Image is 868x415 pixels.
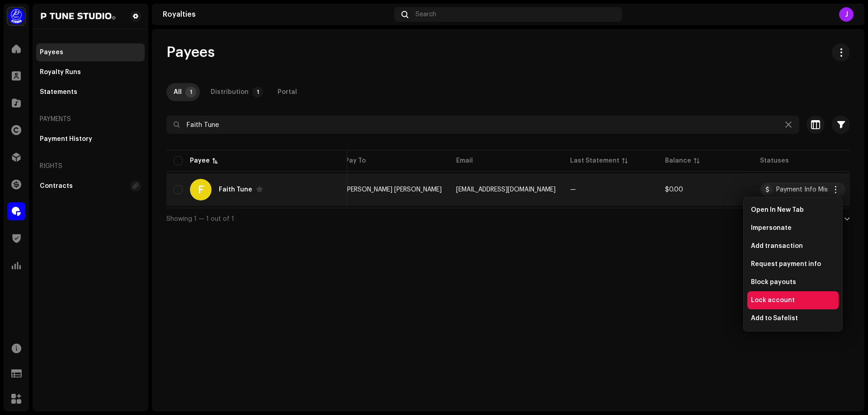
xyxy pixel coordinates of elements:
[40,49,63,56] div: Payees
[40,182,73,190] div: Contracts
[839,7,854,22] div: J
[36,83,145,101] re-m-nav-item: Statements
[40,69,81,76] div: Royalty Runs
[751,297,795,304] span: Lock account
[751,224,792,232] span: Impersonate
[166,43,215,61] span: Payees
[190,179,212,201] div: F
[345,187,442,193] span: Shahadat Hossain Sabbir
[278,83,297,101] div: Portal
[665,187,683,193] span: $0.00
[776,187,840,193] div: Payment Info Missing
[570,187,576,193] span: —
[36,130,145,148] re-m-nav-item: Payment History
[751,242,803,250] span: Add transaction
[190,156,210,165] div: Payee
[40,11,116,22] img: 014156fc-5ea7-42a8-85d9-84b6ed52d0f4
[751,206,804,214] span: Open In New Tab
[36,43,145,61] re-m-nav-item: Payees
[211,83,249,101] div: Distribution
[36,155,145,177] re-a-nav-header: Rights
[40,89,77,96] div: Statements
[174,83,182,101] div: All
[185,87,196,98] p-badge: 1
[751,279,796,286] span: Block payouts
[36,177,145,195] re-m-nav-item: Contracts
[163,11,391,18] div: Royalties
[219,187,252,193] div: Faith Tune
[751,315,798,322] span: Add to Safelist
[570,156,619,165] div: Last Statement
[36,63,145,81] re-m-nav-item: Royalty Runs
[166,116,799,134] input: Search
[456,187,556,193] span: shahadathossainsabbir181@gmail.com
[415,11,436,18] span: Search
[7,7,25,25] img: a1dd4b00-069a-4dd5-89ed-38fbdf7e908f
[40,135,92,143] div: Payment History
[751,261,821,268] span: Request payment info
[665,156,691,165] div: Balance
[252,87,263,98] p-badge: 1
[36,108,145,130] re-a-nav-header: Payments
[166,216,234,222] span: Showing 1 — 1 out of 1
